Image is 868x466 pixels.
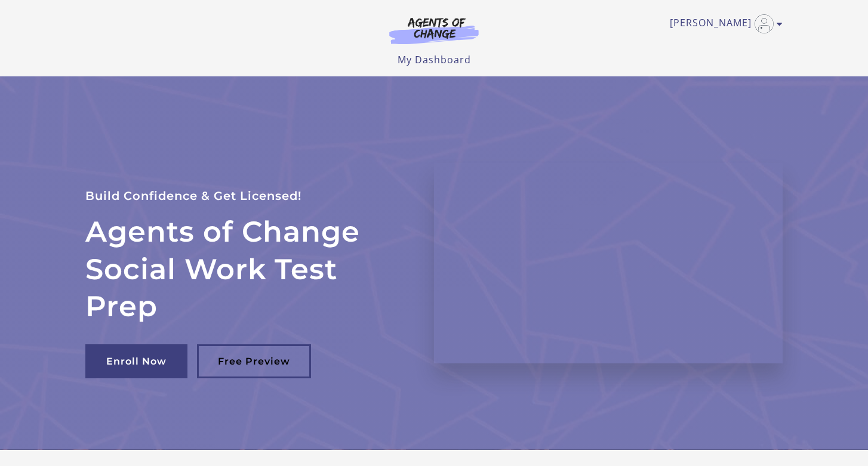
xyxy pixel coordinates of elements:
[85,344,187,378] a: Enroll Now
[197,344,311,378] a: Free Preview
[85,186,405,206] p: Build Confidence & Get Licensed!
[85,213,405,325] h2: Agents of Change Social Work Test Prep
[377,17,491,44] img: Agents of Change Logo
[398,53,471,66] a: My Dashboard
[670,14,777,33] a: Toggle menu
